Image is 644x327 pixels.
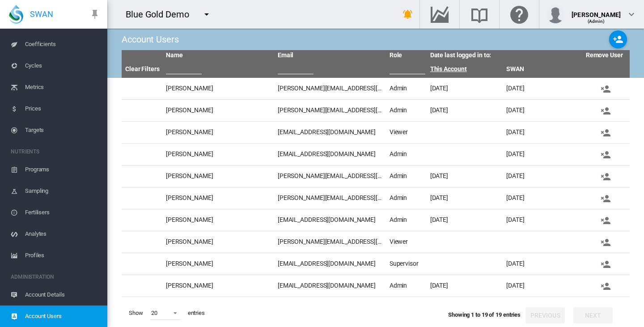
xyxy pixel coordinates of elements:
[586,256,625,272] button: Remove user from this account
[9,5,23,24] img: SWAN-Landscape-Logo-Colour-drop.png
[274,122,386,143] td: [EMAIL_ADDRESS][DOMAIN_NAME]
[600,237,611,248] md-icon: icon-account-remove
[429,9,450,20] md-icon: Go to the Data Hub
[25,76,100,98] span: Metrics
[586,212,625,228] button: Remove user from this account
[162,100,274,121] td: [PERSON_NAME]
[427,100,503,121] td: [DATE]
[506,65,524,72] a: SWAN
[503,100,579,121] td: [DATE]
[122,144,630,166] tr: [PERSON_NAME] [EMAIL_ADDRESS][DOMAIN_NAME] Admin [DATE] Remove user from this account
[503,253,579,275] td: [DATE]
[122,78,630,100] tr: [PERSON_NAME] [PERSON_NAME][EMAIL_ADDRESS][PERSON_NAME][DOMAIN_NAME] Admin [DATE] [DATE] Remove u...
[586,278,625,294] button: Remove user from this account
[386,187,427,209] td: Admin
[586,190,625,206] button: Remove user from this account
[572,7,621,16] div: [PERSON_NAME]
[25,159,100,180] span: Programs
[386,231,427,253] td: Viewer
[386,166,427,187] td: Admin
[25,223,100,245] span: Analytes
[586,146,625,162] button: Remove user from this account
[151,310,157,316] div: 20
[25,119,100,141] span: Targets
[122,100,630,122] tr: [PERSON_NAME] [PERSON_NAME][EMAIL_ADDRESS][PERSON_NAME][DOMAIN_NAME] Admin [DATE] [DATE] Remove u...
[430,65,467,72] a: This Account
[89,9,100,20] md-icon: icon-pin
[586,168,625,184] button: Remove user from this account
[586,81,625,97] button: Remove user from this account
[600,193,611,204] md-icon: icon-account-remove
[588,19,605,24] span: (Admin)
[427,78,503,99] td: [DATE]
[274,187,386,209] td: [PERSON_NAME][EMAIL_ADDRESS][DOMAIN_NAME]
[600,259,611,270] md-icon: icon-account-remove
[162,231,274,253] td: [PERSON_NAME]
[125,65,160,72] a: Clear Filters
[198,5,216,23] button: icon-menu-down
[122,209,630,231] tr: [PERSON_NAME] [EMAIL_ADDRESS][DOMAIN_NAME] Admin [DATE] [DATE] Remove user from this account
[25,180,100,202] span: Sampling
[508,9,530,20] md-icon: Click here for help
[503,78,579,99] td: [DATE]
[274,166,386,187] td: [PERSON_NAME][EMAIL_ADDRESS][PERSON_NAME][DOMAIN_NAME]
[274,100,386,121] td: [PERSON_NAME][EMAIL_ADDRESS][PERSON_NAME][DOMAIN_NAME]
[162,166,274,187] td: [PERSON_NAME]
[469,9,490,20] md-icon: Search the knowledge base
[30,8,53,20] span: SWAN
[386,275,427,297] td: Admin
[503,122,579,143] td: [DATE]
[525,307,565,323] button: Previous
[386,78,427,99] td: Admin
[427,275,503,297] td: [DATE]
[386,144,427,165] td: Admin
[503,187,579,209] td: [DATE]
[126,8,197,21] div: Blue Gold Demo
[586,124,625,140] button: Remove user from this account
[122,231,630,253] tr: [PERSON_NAME] [PERSON_NAME][EMAIL_ADDRESS][PERSON_NAME][DOMAIN_NAME] Viewer Remove user from this...
[600,106,611,116] md-icon: icon-account-remove
[503,144,579,165] td: [DATE]
[600,84,611,94] md-icon: icon-account-remove
[427,187,503,209] td: [DATE]
[274,209,386,231] td: [EMAIL_ADDRESS][DOMAIN_NAME]
[25,55,100,76] span: Cycles
[162,275,274,297] td: [PERSON_NAME]
[399,5,417,23] button: icon-bell-ring
[122,187,630,209] tr: [PERSON_NAME] [PERSON_NAME][EMAIL_ADDRESS][DOMAIN_NAME] Admin [DATE] [DATE] Remove user from this...
[122,33,179,46] div: Account Users
[547,5,564,23] img: profile.jpg
[184,306,208,321] span: entries
[609,30,627,48] button: Add new user to this account
[125,306,147,321] span: Show
[162,187,274,209] td: [PERSON_NAME]
[386,253,427,275] td: Supervisor
[274,275,386,297] td: [EMAIL_ADDRESS][DOMAIN_NAME]
[600,215,611,226] md-icon: icon-account-remove
[386,209,427,231] td: Admin
[626,9,637,20] md-icon: icon-chevron-down
[11,144,100,159] span: NUTRIENTS
[122,122,630,144] tr: [PERSON_NAME] [EMAIL_ADDRESS][DOMAIN_NAME] Viewer [DATE] Remove user from this account
[613,34,623,45] md-icon: icon-account-plus
[579,50,630,61] th: Remove User
[427,166,503,187] td: [DATE]
[427,297,503,319] td: [DATE]
[586,234,625,250] button: Remove user from this account
[386,122,427,143] td: Viewer
[274,144,386,165] td: [EMAIL_ADDRESS][DOMAIN_NAME]
[162,144,274,165] td: [PERSON_NAME]
[25,202,100,223] span: Fertilisers
[162,78,274,99] td: [PERSON_NAME]
[503,275,579,297] td: [DATE]
[586,102,625,119] button: Remove user from this account
[503,297,579,319] td: [DATE]
[427,50,579,61] th: Date last logged in to:
[166,51,183,59] a: Name
[162,253,274,275] td: [PERSON_NAME]
[162,209,274,231] td: [PERSON_NAME]
[122,253,630,275] tr: [PERSON_NAME] [EMAIL_ADDRESS][DOMAIN_NAME] Supervisor [DATE] Remove user from this account
[402,9,413,20] md-icon: icon-bell-ring
[122,297,630,319] tr: Ivor AFS [EMAIL_ADDRESS][DOMAIN_NAME] Agronomist [DATE] [DATE] Remove user from this account
[25,34,100,55] span: Coefficients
